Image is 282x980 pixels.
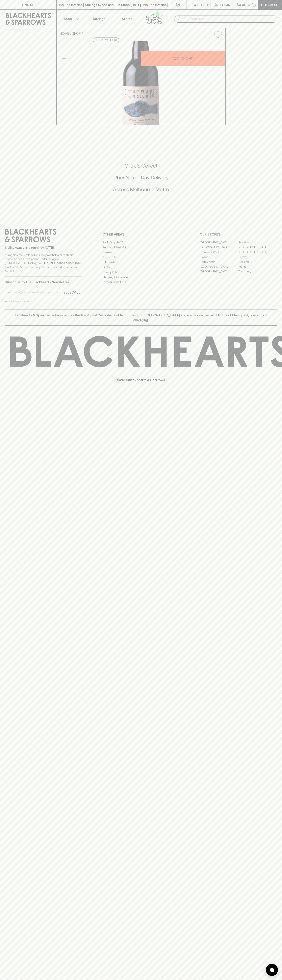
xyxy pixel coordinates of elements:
[5,253,82,273] p: It is against the law to sell or supply alcohol to, or to obtain alcohol on behalf of a person un...
[102,240,180,245] a: Bottle Drop FAQ's
[200,259,238,264] a: Fitzroy North
[8,289,62,296] input: e.g. jane@blackheartsandsparrows.com.au
[57,41,225,125] img: 40908.png
[238,250,277,254] a: [GEOGRAPHIC_DATA]
[261,2,279,7] p: Checkout
[237,2,246,7] p: $0.00
[238,259,277,264] a: Geelong
[85,10,113,28] a: Tastings
[102,255,180,260] a: Contact Us
[5,246,82,250] p: Sibling owned and run since [DATE]
[253,4,255,6] p: 0
[238,240,277,245] a: Braddon
[194,2,209,7] p: Wishlist
[238,254,277,259] a: Fitzroy
[122,16,132,21] p: Stores
[5,163,277,169] h5: Click & Collect
[212,29,224,40] button: Add to wishlist
[220,2,230,7] p: Login
[102,270,180,275] a: Privacy Policy
[102,245,180,250] a: Business & Bulk Gifting
[200,254,238,259] a: Elwood
[238,264,277,269] a: Prahran
[184,16,274,22] input: Try "Pinot noir"
[173,56,194,61] p: ADD TO CART
[60,32,69,35] a: HOME
[62,288,82,297] button: SUBSCRIBE
[5,299,82,303] p: We will never spam you
[102,265,180,270] a: FAQ's
[200,232,277,237] p: OUR STORES
[93,38,119,42] button: Add to wishlist
[64,16,72,21] p: Shop
[102,280,180,285] a: Terms & Conditions
[102,232,180,237] p: OTHER AREAS
[44,261,81,265] strong: Liquor License #32064953
[102,275,180,279] a: Shipping Information
[63,290,80,295] p: SUBSCRIBE
[141,51,225,66] button: ADD TO CART
[57,10,85,28] button: Shop
[238,269,277,274] a: Thornbury
[72,32,81,35] a: SHOP
[200,240,238,245] a: [GEOGRAPHIC_DATA]
[5,186,277,193] h5: Across Melbourne Metro
[113,10,141,28] a: Stores
[8,313,274,322] p: Blackhearts & Sparrows acknowledges the traditional Custodians of land throughout [GEOGRAPHIC_DAT...
[200,269,238,274] a: [GEOGRAPHIC_DATA]
[5,280,82,285] p: Subscribe to The Blackhearts Newsletter
[22,2,34,7] p: FIND US
[5,146,277,214] div: Call to action block
[102,250,180,255] a: Careers
[5,174,277,181] h5: Uber Same-Day Delivery
[102,260,180,265] a: Gift Cards
[270,968,274,972] img: bubble-icon
[92,16,105,21] p: Tastings
[238,245,277,250] a: [GEOGRAPHIC_DATA]
[200,264,238,269] a: [GEOGRAPHIC_DATA]
[200,245,238,250] a: [GEOGRAPHIC_DATA]
[200,250,238,254] a: Brunswick West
